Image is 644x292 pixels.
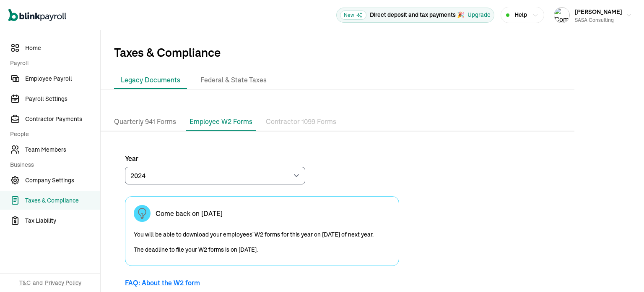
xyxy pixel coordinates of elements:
img: Company logo [554,8,569,23]
p: Employee W2 Forms [190,116,252,126]
span: T&C [19,279,31,287]
p: Quarterly 941 Forms [114,116,176,127]
span: Payroll [10,59,95,68]
span: FAQ: About the W2 form [125,278,399,288]
span: Contractor Payments [25,115,100,124]
span: Help [514,11,527,19]
nav: Global [8,3,66,27]
span: Tax Liability [25,216,100,225]
span: People [10,130,95,139]
span: [PERSON_NAME] [575,8,622,16]
li: Federal & State Taxes [194,71,273,89]
span: Taxes & Compliance [101,30,644,71]
p: You will be able to download your employees' W2 forms for this year on [DATE] of next year. The d... [134,227,390,257]
span: Business [10,160,95,169]
span: Team Members [25,145,100,154]
button: Company logo[PERSON_NAME]SASA Consulting [551,5,636,26]
span: Employee Payroll [25,74,100,83]
p: Direct deposit and tax payments 🎉 [370,11,464,19]
span: Company Settings [25,176,100,185]
iframe: Chat Widget [456,13,644,292]
span: New [340,11,366,20]
li: Legacy Documents [114,71,187,89]
label: Year [125,153,305,163]
span: Come back on [DATE] [156,208,223,218]
p: Contractor 1099 Forms [266,116,336,127]
button: Upgrade [467,11,491,19]
button: Help [501,7,544,23]
span: Home [25,44,100,53]
span: Taxes & Compliance [25,196,100,205]
span: Payroll Settings [25,95,100,103]
span: Privacy Policy [45,279,81,287]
